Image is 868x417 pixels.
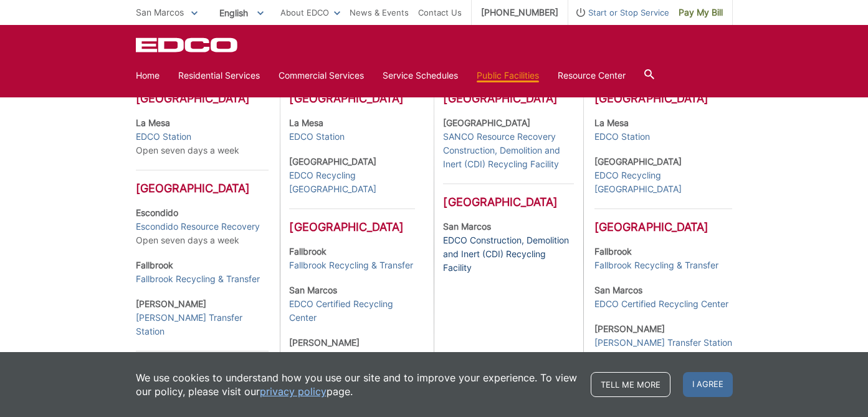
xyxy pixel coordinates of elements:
[594,92,732,105] h3: [GEOGRAPHIC_DATA]
[594,297,728,311] a: EDCO Certified Recycling Center
[443,130,573,171] a: SANCO Resource Recovery Construction, Demolition and Inert (CDI) Recycling Facility
[594,246,632,257] strong: Fallbrook
[350,6,409,19] a: News & Events
[477,69,539,82] a: Public Facilities
[279,69,364,82] a: Commercial Services
[289,130,345,144] a: EDCO Station
[289,258,413,272] a: Fallbrook Recycling & Transfer
[136,220,260,233] a: Escondido Resource Recovery
[289,246,327,257] strong: Fallbrook
[289,92,415,105] h3: [GEOGRAPHIC_DATA]
[594,169,732,196] a: EDCO Recycling [GEOGRAPHIC_DATA]
[594,156,682,167] strong: [GEOGRAPHIC_DATA]
[289,350,415,377] a: [PERSON_NAME] Transfer Station
[136,69,160,82] a: Home
[679,6,723,19] span: Pay My Bill
[591,372,670,397] a: Tell me more
[289,208,415,234] h3: [GEOGRAPHIC_DATA]
[136,371,578,398] p: We use cookies to understand how you use our site and to improve your experience. To view our pol...
[136,260,173,270] strong: Fallbrook
[443,221,491,232] strong: San Marcos
[136,206,269,247] p: Open seven days a week
[594,285,642,295] strong: San Marcos
[594,130,650,144] a: EDCO Station
[418,6,462,19] a: Contact Us
[289,156,376,167] strong: [GEOGRAPHIC_DATA]
[289,337,360,348] strong: [PERSON_NAME]
[136,351,269,390] h3: [GEOGRAPHIC_DATA] / [GEOGRAPHIC_DATA]
[280,6,340,19] a: About EDCO
[443,92,573,105] h3: [GEOGRAPHIC_DATA]
[683,372,733,397] span: I agree
[136,116,269,157] p: Open seven days a week
[443,233,573,275] a: EDCO Construction, Demolition and Inert (CDI) Recycling Facility
[136,170,269,195] h3: [GEOGRAPHIC_DATA]
[136,130,191,144] a: EDCO Station
[136,298,206,309] strong: [PERSON_NAME]
[260,385,327,398] a: privacy policy
[136,311,269,338] a: [PERSON_NAME] Transfer Station
[289,297,415,325] a: EDCO Certified Recycling Center
[136,7,184,17] span: San Marcos
[210,2,273,23] span: English
[136,92,269,105] h3: [GEOGRAPHIC_DATA]
[289,285,337,295] strong: San Marcos
[443,117,530,128] strong: [GEOGRAPHIC_DATA]
[136,272,260,286] a: Fallbrook Recycling & Transfer
[594,323,665,334] strong: [PERSON_NAME]
[594,336,732,350] a: [PERSON_NAME] Transfer Station
[136,207,178,218] strong: Escondido
[136,37,239,52] a: EDCD logo. Return to the homepage.
[443,184,573,209] h3: [GEOGRAPHIC_DATA]
[558,69,626,82] a: Resource Center
[594,117,629,128] strong: La Mesa
[289,169,415,196] a: EDCO Recycling [GEOGRAPHIC_DATA]
[594,258,718,272] a: Fallbrook Recycling & Transfer
[178,69,260,82] a: Residential Services
[136,117,170,128] strong: La Mesa
[594,208,732,234] h3: [GEOGRAPHIC_DATA]
[383,69,458,82] a: Service Schedules
[289,117,323,128] strong: La Mesa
